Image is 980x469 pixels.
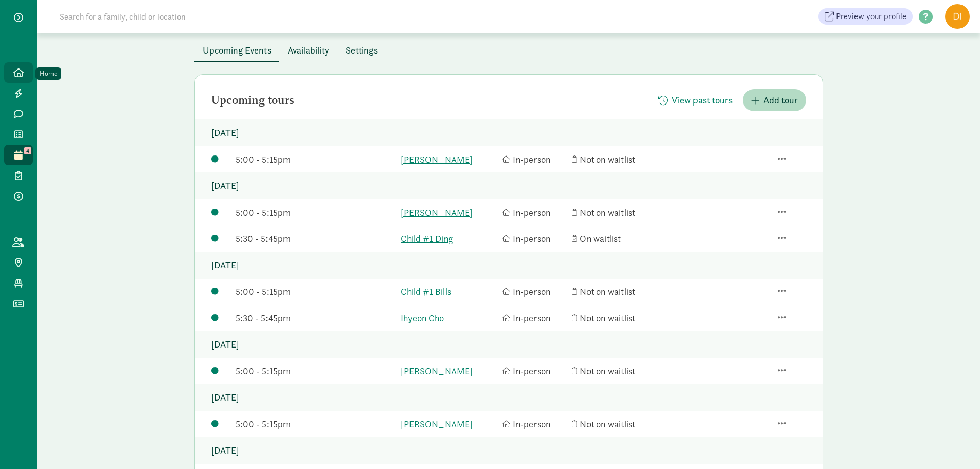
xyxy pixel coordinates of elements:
[836,10,906,23] span: Preview your profile
[672,93,733,107] span: View past tours
[650,89,741,111] button: View past tours
[401,205,497,219] a: [PERSON_NAME]
[236,205,396,219] div: 5:00 - 5:15pm
[195,119,823,146] p: [DATE]
[502,285,566,299] div: In-person
[650,95,741,107] a: View past tours
[195,437,823,464] p: [DATE]
[572,232,668,246] div: On waitlist
[195,252,823,279] p: [DATE]
[502,417,566,431] div: In-person
[763,93,798,107] span: Add tour
[4,145,33,165] a: 4
[401,417,497,431] a: [PERSON_NAME]
[929,420,980,469] iframe: Chat Widget
[195,172,823,199] p: [DATE]
[401,311,497,325] a: Ihyeon Cho
[502,364,566,378] div: In-person
[194,39,279,61] button: Upcoming Events
[818,8,913,25] a: Preview your profile
[236,232,396,246] div: 5:30 - 5:45pm
[572,285,668,299] div: Not on waitlist
[401,152,497,166] a: [PERSON_NAME]
[195,384,823,411] p: [DATE]
[337,39,386,61] button: Settings
[572,364,668,378] div: Not on waitlist
[211,94,294,107] h2: Upcoming tours
[502,152,566,166] div: In-person
[502,232,566,246] div: In-person
[195,331,823,358] p: [DATE]
[401,364,497,378] a: [PERSON_NAME]
[236,364,396,378] div: 5:00 - 5:15pm
[346,43,378,57] span: Settings
[572,152,668,166] div: Not on waitlist
[279,39,337,61] button: Availability
[401,232,497,246] a: Child #1 Ding
[54,6,342,27] input: Search for a family, child or location
[236,311,396,325] div: 5:30 - 5:45pm
[401,285,497,299] a: Child #1 Bills
[40,68,57,79] div: Home
[236,417,396,431] div: 5:00 - 5:15pm
[288,43,329,57] span: Availability
[502,205,566,219] div: In-person
[24,147,31,154] span: 4
[572,205,668,219] div: Not on waitlist
[236,152,396,166] div: 5:00 - 5:15pm
[236,285,396,299] div: 5:00 - 5:15pm
[743,89,806,111] button: Add tour
[203,43,271,57] span: Upcoming Events
[572,417,668,431] div: Not on waitlist
[572,311,668,325] div: Not on waitlist
[502,311,566,325] div: In-person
